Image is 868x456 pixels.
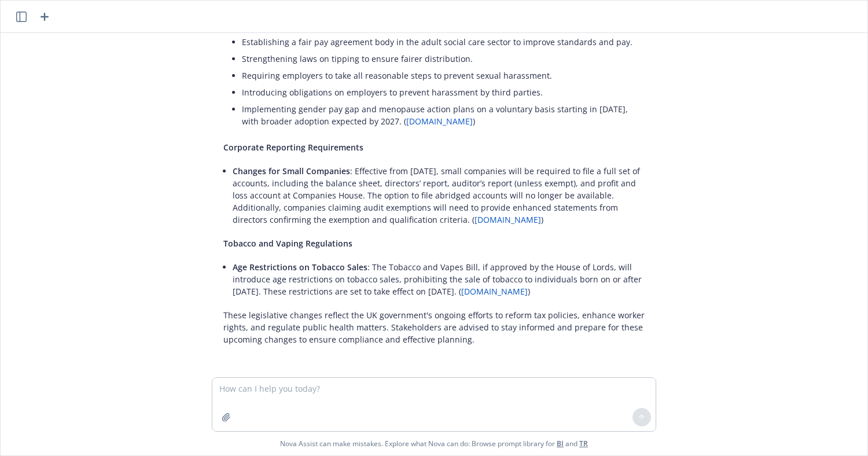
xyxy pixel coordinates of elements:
a: TR [579,439,588,448]
li: : The Tobacco and Vapes Bill, if approved by the House of Lords, will introduce age restrictions ... [233,259,645,300]
li: Implementing gender pay gap and menopause action plans on a voluntary basis starting in [DATE], w... [242,101,645,130]
a: [DOMAIN_NAME] [475,214,541,225]
li: Introducing obligations on employers to prevent harassment by third parties. [242,84,645,101]
li: : Effective from [DATE], small companies will be required to file a full set of accounts, includi... [233,163,645,228]
a: [DOMAIN_NAME] [406,116,473,127]
span: Changes for Small Companies [233,166,350,176]
li: Requiring employers to take all reasonable steps to prevent sexual harassment. [242,67,645,84]
span: Nova Assist can make mistakes. Explore what Nova can do: Browse prompt library for and [5,432,863,455]
li: Strengthening laws on tipping to ensure fairer distribution. [242,50,645,67]
li: : The UK government has outlined a roadmap to enhance worker rights, with several measures set to... [233,7,645,132]
span: Age Restrictions on Tobacco Sales [233,262,367,273]
span: Tobacco and Vaping Regulations [223,238,352,249]
span: Corporate Reporting Requirements [223,142,363,153]
a: [DOMAIN_NAME] [461,286,528,297]
p: These legislative changes reflect the UK government's ongoing efforts to reform tax policies, enh... [223,309,645,345]
a: BI [557,439,564,448]
li: Establishing a fair pay agreement body in the adult social care sector to improve standards and pay. [242,34,645,50]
